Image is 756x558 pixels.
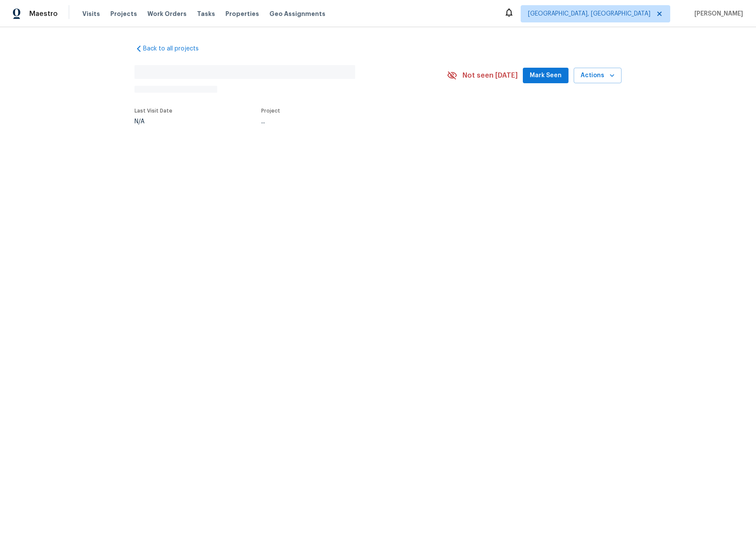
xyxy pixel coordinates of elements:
[530,70,562,81] span: Mark Seen
[197,11,215,17] span: Tasks
[528,9,650,18] span: [GEOGRAPHIC_DATA], [GEOGRAPHIC_DATA]
[134,108,172,113] span: Last Visit Date
[269,9,325,18] span: Geo Assignments
[110,9,137,18] span: Projects
[462,71,518,80] span: Not seen [DATE]
[581,70,615,81] span: Actions
[691,9,743,18] span: [PERSON_NAME]
[82,9,100,18] span: Visits
[29,9,58,18] span: Maestro
[261,108,280,113] span: Project
[523,68,569,84] button: Mark Seen
[147,9,187,18] span: Work Orders
[261,119,427,125] div: ...
[134,44,217,53] a: Back to all projects
[574,68,622,84] button: Actions
[225,9,259,18] span: Properties
[134,119,172,125] div: N/A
